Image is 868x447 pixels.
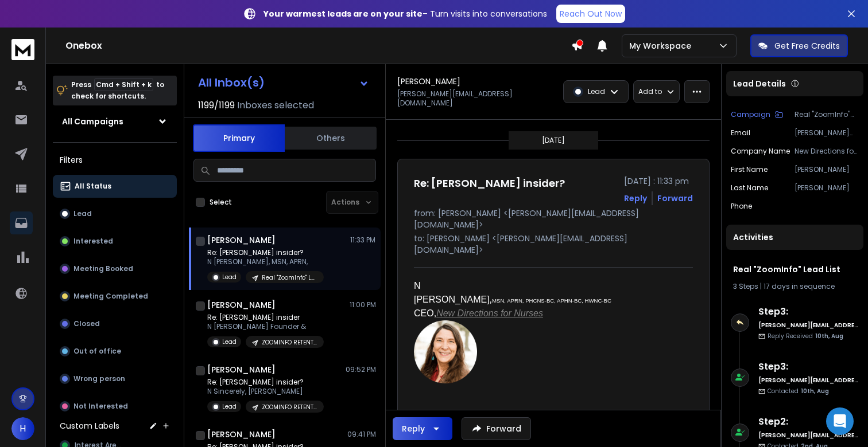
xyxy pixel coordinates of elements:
[60,420,119,432] h3: Custom Labels
[733,282,857,291] div: |
[733,264,857,275] h1: Real "ZoomInfo" Lead List
[492,297,611,304] span: MSN, APRN, PHCNS-BC, APHN-BC, HWNC-BC
[347,430,376,439] p: 09:41 PM
[65,39,571,53] h1: Onebox
[210,198,232,207] label: Select
[560,8,622,19] p: Reach Out Now
[542,136,565,145] p: [DATE]
[350,300,376,309] p: 11:00 PM
[207,234,276,246] h1: [PERSON_NAME]
[11,417,34,440] button: H
[657,193,693,204] div: Forward
[73,264,133,273] p: Meeting Booked
[414,307,684,320] p: CEO,
[768,387,829,395] p: Contacted
[733,78,786,89] p: Lead Details
[624,193,647,204] button: Reply
[262,273,317,282] p: Real "ZoomInfo" Lead List
[629,40,696,52] p: My Workspace
[758,321,859,330] h6: [PERSON_NAME][EMAIL_ADDRESS][DOMAIN_NAME]
[53,285,177,308] button: Meeting Completed
[750,34,848,57] button: Get Free Credits
[346,365,376,374] p: 09:52 PM
[207,257,324,266] p: N [PERSON_NAME], MSN, APRN,
[53,175,177,198] button: All Status
[262,338,317,347] p: ZOOMINFO RETENTION CAMPAIGN
[393,417,452,440] button: Reply
[207,299,276,311] h1: [PERSON_NAME]
[731,110,770,119] p: Campaign
[237,99,314,112] h3: Inboxes selected
[73,347,121,356] p: Out of office
[73,374,125,383] p: Wrong person
[436,308,543,318] a: New Directions for Nurses
[795,128,859,138] p: [PERSON_NAME][EMAIL_ADDRESS][DOMAIN_NAME]
[53,395,177,418] button: Not Interested
[588,87,605,96] p: Lead
[414,233,693,256] p: to: [PERSON_NAME] <[PERSON_NAME][EMAIL_ADDRESS][DOMAIN_NAME]>
[53,312,177,335] button: Closed
[53,110,177,133] button: All Campaigns
[71,79,164,102] p: Press to check for shortcuts.
[53,152,177,168] h3: Filters
[795,165,859,174] p: [PERSON_NAME]
[414,175,565,191] h1: Re: [PERSON_NAME] insider?
[414,320,477,383] img: Sharon-Burch-Liberated-Nurse-com-150sq.png
[53,367,177,390] button: Wrong person
[222,338,237,346] p: Lead
[73,292,148,301] p: Meeting Completed
[207,429,276,440] h1: [PERSON_NAME]
[414,293,684,307] p: [PERSON_NAME],
[768,332,843,340] p: Reply Received
[193,124,285,152] button: Primary
[198,99,235,112] span: 1199 / 1199
[795,110,859,119] p: Real "ZoomInfo" Lead List
[731,128,750,138] p: Email
[815,332,843,340] span: 10th, Aug
[222,273,237,281] p: Lead
[207,248,324,257] p: Re: [PERSON_NAME] insider?
[774,40,840,52] p: Get Free Credits
[350,236,376,245] p: 11:33 PM
[285,126,377,151] button: Others
[73,237,113,246] p: Interested
[795,147,859,156] p: New Directions for Nurses
[726,225,863,250] div: Activities
[189,71,378,94] button: All Inbox(s)
[262,403,317,411] p: ZOOMINFO RETENTION CAMPAIGN
[53,202,177,225] button: Lead
[62,116,123,127] h1: All Campaigns
[207,322,324,331] p: N [PERSON_NAME] Founder &
[758,415,859,429] h6: Step 2 :
[733,281,758,291] span: 3 Steps
[758,360,859,374] h6: Step 3 :
[198,77,265,88] h1: All Inbox(s)
[764,281,835,291] span: 17 days in sequence
[53,340,177,363] button: Out of office
[11,39,34,60] img: logo
[207,387,324,396] p: N Sincerely, [PERSON_NAME]
[222,402,237,411] p: Lead
[556,5,625,23] a: Reach Out Now
[75,182,111,191] p: All Status
[94,78,153,91] span: Cmd + Shift + k
[795,183,859,193] p: [PERSON_NAME]
[758,431,859,440] h6: [PERSON_NAME][EMAIL_ADDRESS][DOMAIN_NAME]
[53,257,177,280] button: Meeting Booked
[731,147,790,156] p: Company Name
[801,387,829,395] span: 10th, Aug
[731,202,752,211] p: Phone
[402,423,425,434] div: Reply
[731,165,768,174] p: First Name
[207,378,324,387] p: Re: [PERSON_NAME] insider?
[462,417,531,440] button: Forward
[397,89,550,108] p: [PERSON_NAME][EMAIL_ADDRESS][DOMAIN_NAME]
[53,230,177,253] button: Interested
[758,305,859,319] h6: Step 3 :
[207,364,276,375] h1: [PERSON_NAME]
[414,279,684,293] div: N
[397,76,460,87] h1: [PERSON_NAME]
